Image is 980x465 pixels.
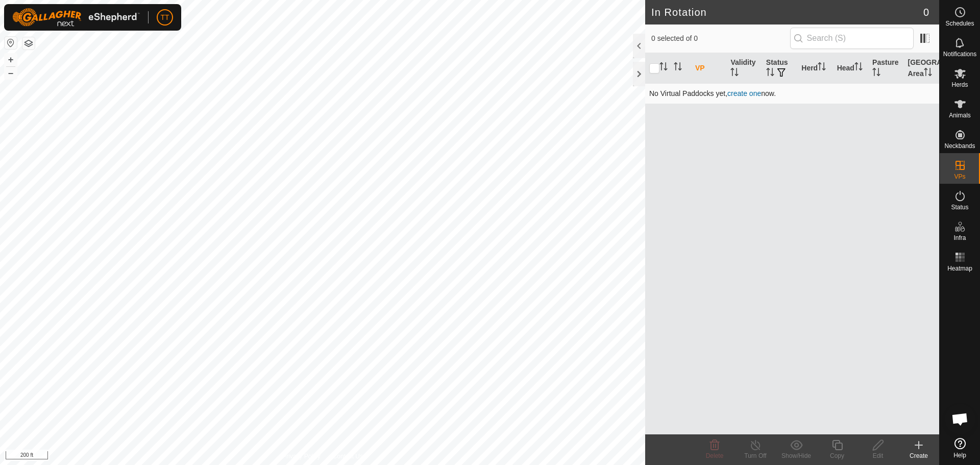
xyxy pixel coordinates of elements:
div: Show/Hide [776,451,817,460]
p-sorticon: Activate to sort [730,69,739,78]
h2: In Rotation [651,6,923,18]
th: Pasture [868,53,903,84]
button: + [5,54,17,66]
span: Herds [951,82,968,88]
a: Help [940,434,980,462]
th: Validity [726,53,762,84]
td: No Virtual Paddocks yet, now. [645,83,939,104]
th: Head [833,53,868,84]
button: – [5,67,17,79]
span: Infra [953,235,966,241]
p-sorticon: Activate to sort [674,64,682,72]
th: [GEOGRAPHIC_DATA] Area [904,53,939,84]
a: Contact Us [333,452,363,461]
a: Open chat [945,404,975,434]
button: Reset Map [5,37,17,49]
span: 0 [923,5,929,20]
a: create one [727,89,761,97]
div: Turn Off [735,451,776,460]
p-sorticon: Activate to sort [872,69,880,78]
input: Search (S) [790,28,914,49]
span: Heatmap [947,265,972,272]
div: Copy [817,451,857,460]
p-sorticon: Activate to sort [766,69,774,78]
a: Privacy Policy [282,452,321,461]
img: Gallagher Logo [12,8,140,27]
span: Notifications [943,51,976,57]
span: Status [951,204,968,210]
p-sorticon: Activate to sort [924,69,932,78]
span: 0 selected of 0 [651,33,790,44]
div: Create [898,451,939,460]
th: Status [762,53,797,84]
button: Map Layers [22,37,35,50]
span: Animals [949,112,971,118]
th: Herd [797,53,832,84]
span: TT [160,12,169,23]
span: Delete [706,452,724,459]
div: Edit [857,451,898,460]
span: Help [953,452,966,458]
p-sorticon: Activate to sort [854,64,863,72]
p-sorticon: Activate to sort [659,64,668,72]
span: Neckbands [944,143,975,149]
span: Schedules [945,20,974,27]
th: VP [691,53,726,84]
p-sorticon: Activate to sort [818,64,826,72]
span: VPs [954,174,965,180]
